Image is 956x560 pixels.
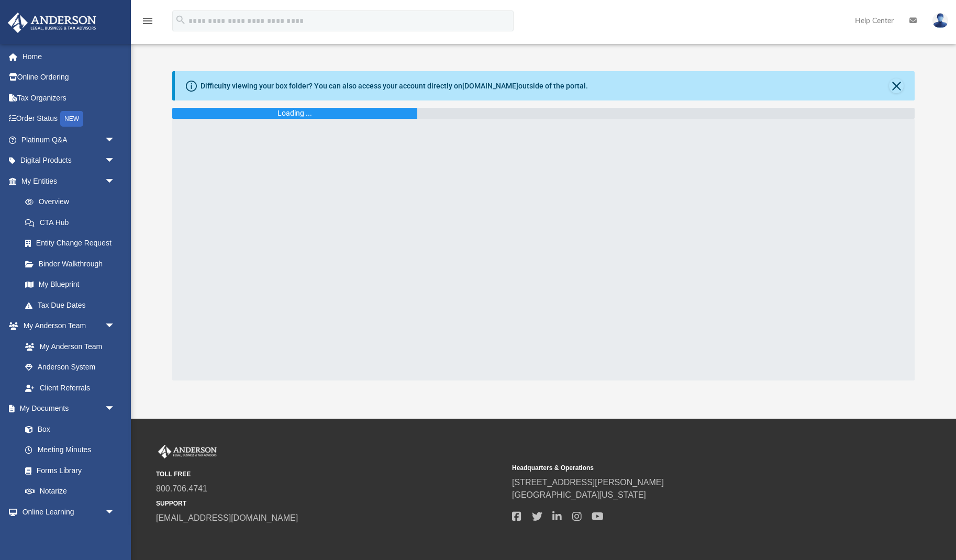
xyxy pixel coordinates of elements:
a: Box [15,419,120,440]
button: Close [889,79,904,93]
a: Tax Organizers [7,87,131,108]
img: User Pic [932,13,948,28]
a: Online Learningarrow_drop_down [7,501,126,522]
a: [STREET_ADDRESS][PERSON_NAME] [512,478,664,487]
a: Digital Productsarrow_drop_down [7,150,131,171]
div: Loading ... [277,108,312,119]
i: search [175,14,186,26]
small: TOLL FREE [156,469,505,479]
a: [GEOGRAPHIC_DATA][US_STATE] [512,490,646,499]
a: Entity Change Request [15,233,131,254]
a: My Documentsarrow_drop_down [7,398,126,419]
a: Order StatusNEW [7,108,131,130]
small: Headquarters & Operations [512,463,861,473]
a: Home [7,46,131,67]
div: NEW [60,111,83,127]
span: arrow_drop_down [105,171,126,192]
a: [EMAIL_ADDRESS][DOMAIN_NAME] [156,513,298,522]
a: Tax Due Dates [15,295,131,316]
a: menu [141,20,154,27]
span: arrow_drop_down [105,316,126,337]
div: Difficulty viewing your box folder? You can also access your account directly on outside of the p... [201,81,588,92]
span: arrow_drop_down [105,501,126,523]
a: Online Ordering [7,67,131,88]
span: arrow_drop_down [105,129,126,151]
a: Forms Library [15,460,120,481]
a: My Anderson Team [15,336,120,357]
a: [DOMAIN_NAME] [462,82,518,90]
a: Courses [15,522,126,543]
img: Anderson Advisors Platinum Portal [156,445,219,458]
a: My Anderson Teamarrow_drop_down [7,316,126,337]
a: My Entitiesarrow_drop_down [7,171,131,192]
span: arrow_drop_down [105,150,126,172]
i: menu [141,15,154,27]
span: arrow_drop_down [105,398,126,420]
a: My Blueprint [15,274,126,295]
a: Anderson System [15,357,126,378]
small: SUPPORT [156,499,505,508]
a: Overview [15,192,131,212]
a: Meeting Minutes [15,440,126,461]
a: Platinum Q&Aarrow_drop_down [7,129,131,150]
a: Binder Walkthrough [15,253,131,274]
a: Client Referrals [15,377,126,398]
a: 800.706.4741 [156,484,207,493]
a: CTA Hub [15,212,131,233]
img: Anderson Advisors Platinum Portal [5,13,99,33]
a: Notarize [15,481,126,502]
